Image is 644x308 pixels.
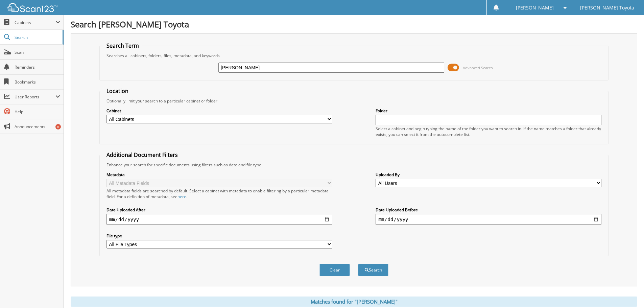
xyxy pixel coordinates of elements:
[15,34,59,40] span: Search
[376,207,601,213] label: Date Uploaded Before
[106,188,332,199] div: All metadata fields are searched by default. Select a cabinet with metadata to enable filtering b...
[15,79,60,85] span: Bookmarks
[7,3,57,12] img: scan123-logo-white.svg
[15,20,55,25] span: Cabinets
[103,98,605,104] div: Optionally limit your search to a particular cabinet or folder
[376,126,601,137] div: Select a cabinet and begin typing the name of the folder you want to search in. If the name match...
[103,162,605,168] div: Enhance your search for specific documents using filters such as date and file type.
[71,297,637,307] div: Matches found for "[PERSON_NAME]"
[106,233,332,239] label: File type
[376,172,601,177] label: Uploaded By
[103,42,142,49] legend: Search Term
[580,6,634,10] span: [PERSON_NAME] Toyota
[71,19,637,30] h1: Search [PERSON_NAME] Toyota
[15,49,60,55] span: Scan
[106,214,332,225] input: start
[358,264,388,276] button: Search
[106,207,332,213] label: Date Uploaded After
[15,109,60,115] span: Help
[103,151,181,159] legend: Additional Document Filters
[463,65,493,70] span: Advanced Search
[15,94,55,100] span: User Reports
[103,53,605,58] div: Searches all cabinets, folders, files, metadata, and keywords
[516,6,554,10] span: [PERSON_NAME]
[103,87,132,95] legend: Location
[376,214,601,225] input: end
[177,194,186,199] a: here
[55,124,61,129] div: 8
[15,64,60,70] span: Reminders
[319,264,350,276] button: Clear
[376,108,601,114] label: Folder
[106,108,332,114] label: Cabinet
[106,172,332,177] label: Metadata
[15,124,60,129] span: Announcements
